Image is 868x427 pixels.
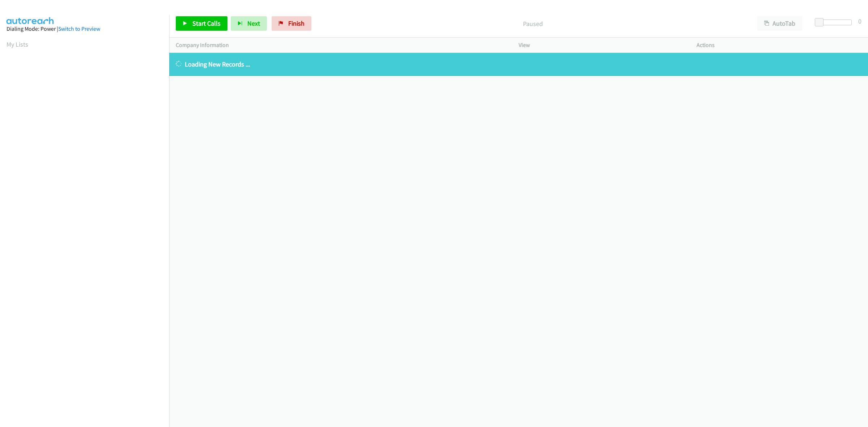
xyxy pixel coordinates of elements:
a: Start Calls [176,16,227,31]
span: Start Calls [192,19,221,27]
p: Loading New Records ... [176,59,861,69]
a: My Lists [7,40,28,48]
a: Finish [272,16,311,31]
p: Paused [321,19,744,29]
div: Dialing Mode: Power | [7,25,163,33]
button: Next [231,16,267,31]
span: Next [247,19,260,27]
div: 0 [858,16,861,26]
p: Actions [697,41,861,50]
p: View [519,41,684,50]
span: Finish [288,19,305,27]
p: Company Information [176,41,506,50]
div: Delay between calls (in seconds) [818,20,852,25]
a: Switch to Preview [58,25,100,32]
iframe: Dialpad [7,56,169,399]
button: AutoTab [757,16,802,31]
